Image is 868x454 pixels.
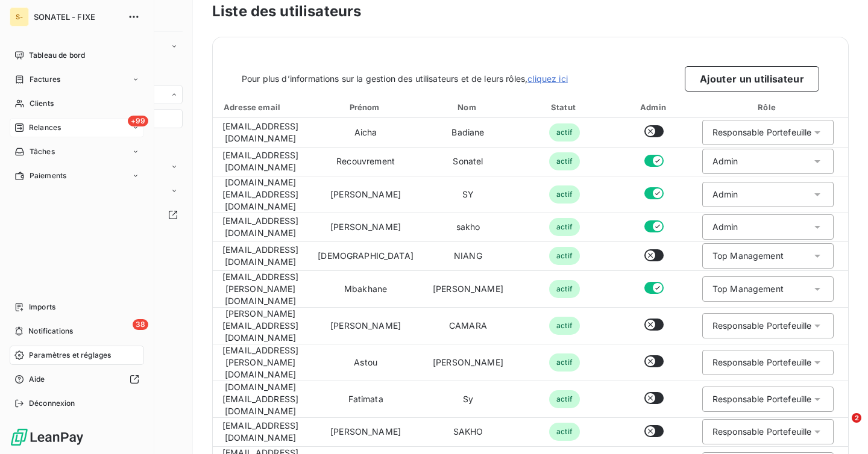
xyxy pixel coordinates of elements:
[30,170,66,181] span: Paiements
[213,241,308,270] td: [EMAIL_ADDRESS][DOMAIN_NAME]
[213,307,308,344] td: [PERSON_NAME][EMAIL_ADDRESS][DOMAIN_NAME]
[34,12,121,22] span: SONATEL - FIXE
[423,213,513,241] td: sakho
[712,356,812,368] div: Responsable Portefeuille
[213,417,308,446] td: [EMAIL_ADDRESS][DOMAIN_NAME]
[30,146,55,157] span: Tâches
[712,320,812,332] div: Responsable Portefeuille
[29,302,55,313] span: Imports
[308,417,423,446] td: [PERSON_NAME]
[712,155,738,167] div: Admin
[308,241,423,270] td: [DEMOGRAPHIC_DATA]
[527,73,568,84] a: cliquez ici
[128,116,148,126] span: +99
[213,213,308,241] td: [EMAIL_ADDRESS][DOMAIN_NAME]
[423,381,513,417] td: Sy
[712,188,738,201] div: Admin
[29,50,85,61] span: Tableau de bord
[133,319,148,330] span: 38
[827,413,856,442] iframe: Intercom live chat
[213,96,308,118] th: Toggle SortBy
[10,428,84,447] img: Logo LeanPay
[549,185,580,204] span: actif
[212,1,849,22] h3: Liste des utilisateurs
[308,96,423,118] th: Toggle SortBy
[213,118,308,147] td: [EMAIL_ADDRESS][DOMAIN_NAME]
[423,96,513,118] th: Toggle SortBy
[242,73,568,85] span: Pour plus d’informations sur la gestion des utilisateurs et de leurs rôles,
[549,247,580,265] span: actif
[213,270,308,307] td: [EMAIL_ADDRESS][PERSON_NAME][DOMAIN_NAME]
[310,101,421,113] div: Prénom
[423,270,513,307] td: [PERSON_NAME]
[423,417,513,446] td: SAKHO
[29,374,45,385] span: Aide
[695,101,841,113] div: Rôle
[30,74,60,85] span: Factures
[10,7,29,26] div: S-
[213,381,308,417] td: [DOMAIN_NAME][EMAIL_ADDRESS][DOMAIN_NAME]
[513,96,616,118] th: Toggle SortBy
[685,66,819,92] button: Ajouter un utilisateur
[549,123,580,141] span: actif
[30,98,54,109] span: Clients
[618,101,690,113] div: Admin
[712,426,812,438] div: Responsable Portefeuille
[423,344,513,381] td: [PERSON_NAME]
[423,176,513,213] td: SY
[712,283,784,295] div: Top Management
[215,101,306,113] div: Adresse email
[549,390,580,408] span: actif
[29,398,75,409] span: Déconnexion
[213,176,308,213] td: [DOMAIN_NAME][EMAIL_ADDRESS][DOMAIN_NAME]
[308,344,423,381] td: Astou
[712,250,784,262] div: Top Management
[29,122,61,133] span: Relances
[423,147,513,176] td: Sonatel
[852,413,861,423] span: 2
[515,101,614,113] div: Statut
[308,176,423,213] td: [PERSON_NAME]
[712,126,812,138] div: Responsable Portefeuille
[423,307,513,344] td: CAMARA
[549,423,580,441] span: actif
[549,353,580,372] span: actif
[549,152,580,170] span: actif
[308,118,423,147] td: Aicha
[213,344,308,381] td: [EMAIL_ADDRESS][PERSON_NAME][DOMAIN_NAME]
[308,381,423,417] td: Fatimata
[423,241,513,270] td: NIANG
[549,317,580,335] span: actif
[423,118,513,147] td: Badiane
[712,393,812,405] div: Responsable Portefeuille
[712,221,738,233] div: Admin
[549,280,580,298] span: actif
[308,270,423,307] td: Mbakhane
[549,218,580,236] span: actif
[29,350,111,361] span: Paramètres et réglages
[308,213,423,241] td: [PERSON_NAME]
[213,147,308,176] td: [EMAIL_ADDRESS][DOMAIN_NAME]
[308,147,423,176] td: Recouvrement
[308,307,423,344] td: [PERSON_NAME]
[10,370,144,389] a: Aide
[28,326,73,337] span: Notifications
[426,101,511,113] div: Nom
